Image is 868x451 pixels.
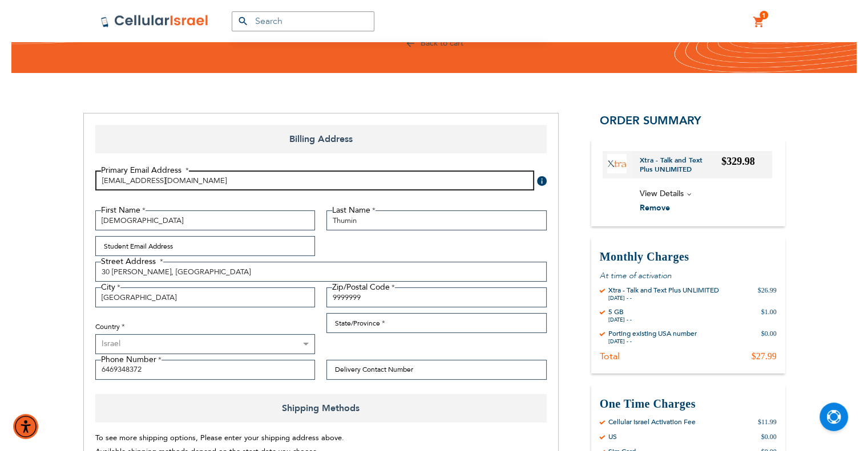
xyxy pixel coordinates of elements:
[761,329,777,345] div: $0.00
[232,11,374,31] input: Search
[600,270,777,281] p: At time of activation
[100,14,209,28] img: Cellular Israel Logo
[762,11,766,20] span: 1
[608,338,697,345] div: [DATE] - -
[608,329,697,338] div: Porting existing USA number
[721,156,755,167] span: $329.98
[95,394,547,422] span: Shipping Methods
[761,307,777,323] div: $1.00
[640,156,722,174] a: Xtra - Talk and Text Plus UNLIMITED
[95,125,547,153] span: Billing Address
[600,113,701,128] span: Order Summary
[752,351,777,362] div: $27.99
[600,396,777,412] h3: One Time Charges
[753,15,765,29] a: 1
[640,188,684,199] span: View Details
[608,295,719,302] div: [DATE] - -
[758,417,777,426] div: $11.99
[608,286,719,295] div: Xtra - Talk and Text Plus UNLIMITED
[600,351,620,362] div: Total
[608,307,632,316] div: 5 GB
[600,249,777,265] h3: Monthly Charges
[607,154,627,173] img: Xtra - Talk and Text Plus UNLIMITED
[758,286,777,302] div: $26.99
[608,316,632,323] div: [DATE] - -
[608,417,696,426] div: Cellular Israel Activation Fee
[13,414,38,439] div: Accessibility Menu
[608,432,617,441] div: US
[405,38,463,48] a: Back to cart
[640,202,670,213] span: Remove
[761,432,777,441] div: $0.00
